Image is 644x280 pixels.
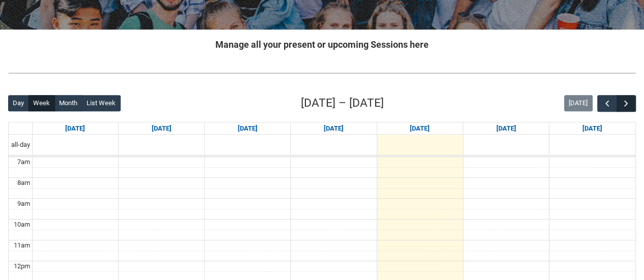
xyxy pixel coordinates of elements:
[8,38,636,51] h2: Manage all your present or upcoming Sessions here
[494,122,518,135] a: Go to September 5, 2025
[617,95,636,112] button: Next Week
[12,261,32,271] div: 12pm
[564,95,593,111] button: [DATE]
[236,122,260,135] a: Go to September 2, 2025
[8,95,29,111] button: Day
[9,140,32,150] span: all-day
[149,122,173,135] a: Go to September 1, 2025
[408,122,432,135] a: Go to September 4, 2025
[15,199,32,209] div: 9am
[8,68,636,78] img: REDU_GREY_LINE
[29,95,55,111] button: Week
[54,95,82,111] button: Month
[15,157,32,167] div: 7am
[63,122,87,135] a: Go to August 31, 2025
[580,122,604,135] a: Go to September 6, 2025
[322,122,346,135] a: Go to September 3, 2025
[597,95,617,112] button: Previous Week
[15,178,32,188] div: 8am
[12,240,32,251] div: 11am
[12,220,32,230] div: 10am
[301,95,384,112] h2: [DATE] – [DATE]
[82,95,121,111] button: List Week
